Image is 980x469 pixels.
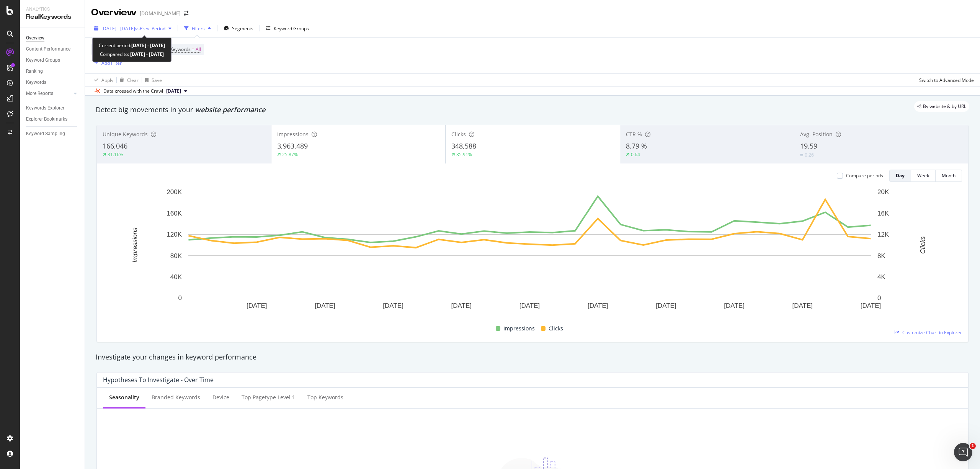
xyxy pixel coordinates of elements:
div: Clear [127,77,139,83]
b: [DATE] - [DATE] [129,51,164,57]
div: Integrating Web Traffic Data [11,216,142,230]
span: 3,963,489 [277,141,308,150]
span: Messages [64,258,90,263]
div: Ask a questionAI Agent and team can help [8,147,145,176]
button: [DATE] - [DATE]vsPrev. Period [91,22,175,34]
div: Recent messageProfile image for Customer SupportIs that what you were looking for?Customer Suppor... [8,103,145,143]
div: Filters [192,25,205,32]
div: Keyword Groups [26,56,60,64]
text: [DATE] [451,302,472,309]
a: More Reports [26,90,72,98]
span: Is that what you were looking for? [34,121,125,127]
div: Compare periods [846,172,883,179]
button: Clear [117,74,139,86]
div: Keyword Groups [274,25,309,32]
span: By website & by URL [923,104,966,109]
div: SmartIndex Overview [11,202,142,216]
span: 166,046 [103,141,127,150]
a: Keyword Sampling [26,130,79,138]
div: Customer Support [34,129,83,137]
text: 20K [877,188,889,196]
p: Hello [PERSON_NAME]. [15,54,138,80]
div: Top Keywords [307,394,343,401]
img: logo [15,15,51,27]
span: Avg. Position [800,131,833,138]
button: Apply [91,74,113,86]
div: Analytics [26,6,78,13]
img: Profile image for Gabriella [96,12,112,28]
text: [DATE] [588,302,608,309]
div: Overview [26,34,44,42]
img: Profile image for Jack [111,12,126,28]
div: Profile image for Customer SupportIs that what you were looking for?Customer Support•[DATE] [8,114,145,143]
a: Customize Chart in Explorer [895,329,962,336]
div: Overview [91,6,137,19]
svg: A chart. [103,188,956,321]
span: Clicks [451,131,466,138]
div: Compared to: [100,50,164,59]
span: Help [121,258,134,263]
text: Impressions [131,227,139,263]
a: Overview [26,34,79,42]
button: Keyword Groups [263,22,312,34]
div: 0.26 [805,152,814,158]
text: 40K [170,273,182,281]
div: SmartIndex Overview [16,205,128,213]
a: Explorer Bookmarks [26,115,79,123]
div: Branded Keywords [152,394,200,401]
span: Unique Keywords [103,131,148,138]
text: [DATE] [792,302,813,309]
img: Equal [800,154,803,156]
div: Keyword Sampling [26,130,65,138]
div: RealKeywords [26,13,78,21]
text: [DATE] [519,302,540,309]
span: = [192,46,194,52]
text: 160K [167,210,182,217]
div: • [DATE] [85,129,106,137]
a: Ranking [26,67,79,75]
text: [DATE] [861,302,881,309]
div: Semrush Data in Botify [16,233,128,241]
div: Recent message [16,109,137,118]
span: [DATE] - [DATE] [101,25,135,32]
a: Keyword Groups [26,56,79,64]
button: Help [102,239,153,270]
button: [DATE] [163,87,190,96]
span: Segments [232,25,253,32]
button: Filters [181,22,214,34]
iframe: Intercom live chat [954,443,972,461]
text: 120K [167,231,182,238]
text: 80K [170,252,182,260]
div: Integrating Web Traffic Data [16,219,128,227]
div: [DOMAIN_NAME] [140,10,181,17]
span: Keywords [170,46,191,52]
div: arrow-right-arrow-left [184,11,188,16]
text: 0 [877,294,881,302]
span: 348,588 [451,141,476,150]
div: Content Performance [26,45,70,53]
text: [DATE] [383,302,403,309]
div: Explorer Bookmarks [26,115,67,123]
text: [DATE] [247,302,267,309]
div: Keywords [26,78,46,87]
text: 0 [178,294,182,302]
span: Impressions [503,324,535,333]
button: Segments [220,22,256,34]
button: Add Filter [91,58,122,67]
div: Semrush Data in Botify [11,230,142,244]
span: CTR % [626,131,642,138]
div: Current period: [99,41,165,50]
div: Save [152,77,162,83]
div: 35.91% [456,151,472,158]
text: [DATE] [724,302,745,309]
span: Customize Chart in Explorer [902,329,962,336]
text: [DATE] [656,302,676,309]
a: Keywords Explorer [26,104,79,112]
button: Month [936,170,962,182]
span: 19.59 [800,141,817,150]
text: [DATE] [315,302,335,309]
text: 4K [877,273,885,281]
button: Switch to Advanced Mode [916,74,974,86]
div: Data crossed with the Crawl [103,88,163,95]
